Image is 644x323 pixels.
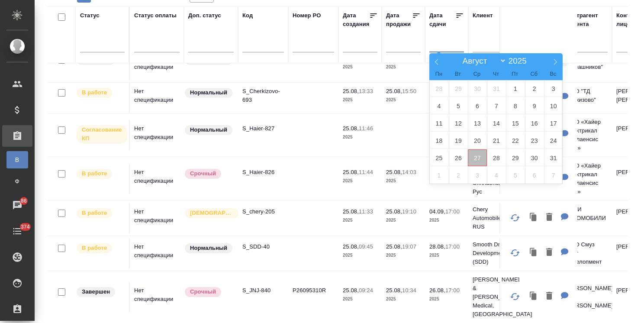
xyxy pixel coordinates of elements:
span: Август 21, 2025 [487,132,506,149]
p: S_Cherkizovo-693 [242,87,284,104]
span: Август 26, 2025 [449,149,468,166]
td: Нет спецификации [130,120,184,150]
span: Август 29, 2025 [506,149,525,166]
span: 374 [16,223,35,231]
p: 2025 [386,295,421,304]
p: 13:33 [359,88,373,94]
p: Завершен [82,287,110,296]
button: Клонировать [525,244,542,262]
div: Контрагент клиента [566,11,608,29]
span: Август 18, 2025 [430,132,449,149]
span: Сентябрь 2, 2025 [449,167,468,184]
p: 25.08, [343,208,359,215]
td: Нет спецификации [130,164,184,194]
p: 17:00 [445,243,460,250]
input: Год [506,56,534,66]
p: Нормальный [190,88,227,97]
p: 17:00 [445,208,460,215]
div: Выставляет ПМ после принятия заказа от КМа [76,207,125,219]
div: Номер PO [293,11,321,20]
p: ООО "ТД Черкизово" [566,87,608,104]
p: 04.09, [429,208,445,215]
p: 2025 [429,295,464,304]
p: 25.08, [343,243,359,250]
p: 2025 [386,251,421,260]
p: ООО «Хайер Электрикал Эпплаенсис РУС» [566,118,608,152]
button: Обновить [505,286,525,307]
p: 2025 [343,177,377,185]
a: 374 [2,220,32,242]
p: S_Haier-827 [242,124,284,133]
button: Удалить [542,244,557,262]
button: Для КМ: переставить заказ на другое ЮЛ с нашей стороны и стороны клиента (USA), не закрывать до п... [557,244,573,262]
p: 2025 [343,295,377,304]
p: S_chery-205 [242,207,284,216]
td: Нет спецификации [130,83,184,113]
p: 2025 [386,216,421,225]
a: 86 [2,194,32,216]
p: 25.08, [343,88,359,94]
span: Август 30, 2025 [525,149,544,166]
div: Доп. статус [188,11,221,20]
p: Smooth Drug Development (SDD) [473,240,514,266]
div: Выставляет КМ при направлении счета или после выполнения всех работ/сдачи заказа клиенту. Окончат... [76,286,125,298]
p: 11:46 [359,125,373,132]
p: 25.08, [343,125,359,132]
span: Август 6, 2025 [468,97,487,114]
td: Нет спецификации [130,282,184,312]
p: 09:24 [359,287,373,294]
span: 86 [16,197,32,205]
p: 25.08, [343,169,359,175]
span: Август 2, 2025 [525,80,544,97]
span: Ф [11,177,24,186]
span: Сентябрь 5, 2025 [506,167,525,184]
div: Дата сдачи [429,11,455,29]
p: 2025 [343,133,377,142]
p: 25.08, [386,169,402,175]
div: Выставляет ПМ после принятия заказа от КМа [76,242,125,254]
div: Статус [80,11,100,20]
p: 2025 [429,251,464,260]
div: Выставляется автоматически для первых 3 заказов нового контактного лица. Особое внимание [184,207,234,219]
span: Август 20, 2025 [468,132,487,149]
select: Month [458,56,506,66]
p: S_Haier-826 [242,168,284,177]
span: Август 28, 2025 [487,149,506,166]
p: 15:50 [402,88,416,94]
div: Статус по умолчанию для стандартных заказов [184,242,234,254]
span: Сентябрь 4, 2025 [487,167,506,184]
td: Нет спецификации [130,50,184,80]
span: Август 14, 2025 [487,115,506,132]
span: Июль 30, 2025 [468,80,487,97]
p: Chery Automobile RUS [473,205,514,231]
p: В работе [82,169,107,178]
p: 09:45 [359,243,373,250]
p: S_JNJ-840 [242,286,284,295]
button: Клонировать [525,287,542,305]
span: Сентябрь 7, 2025 [544,167,563,184]
p: Срочный [190,287,216,296]
div: Дата создания [343,11,369,29]
p: [PERSON_NAME] & [PERSON_NAME] [566,284,608,310]
button: Обновить [505,242,525,263]
p: 25.08, [386,208,402,215]
span: Август 31, 2025 [544,149,563,166]
span: Август 25, 2025 [430,149,449,166]
span: Август 8, 2025 [506,97,525,114]
p: ЧЕРИ АВТОМОБИЛИ РУС [566,205,608,231]
a: Ф [6,173,28,190]
div: Статус оплаты [134,11,177,20]
span: Ср [467,71,486,77]
button: Обновить [505,207,525,228]
span: Август 4, 2025 [430,97,449,114]
span: Пн [429,71,448,77]
p: 2025 [386,96,421,104]
div: Выставляет ПМ после принятия заказа от КМа [76,168,125,180]
p: Нормальный [190,244,227,252]
span: Пт [506,71,525,77]
p: В работе [82,209,107,217]
span: Август 23, 2025 [525,132,544,149]
p: 25.08, [386,88,402,94]
span: Июль 29, 2025 [449,80,468,97]
span: Сб [525,71,544,77]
